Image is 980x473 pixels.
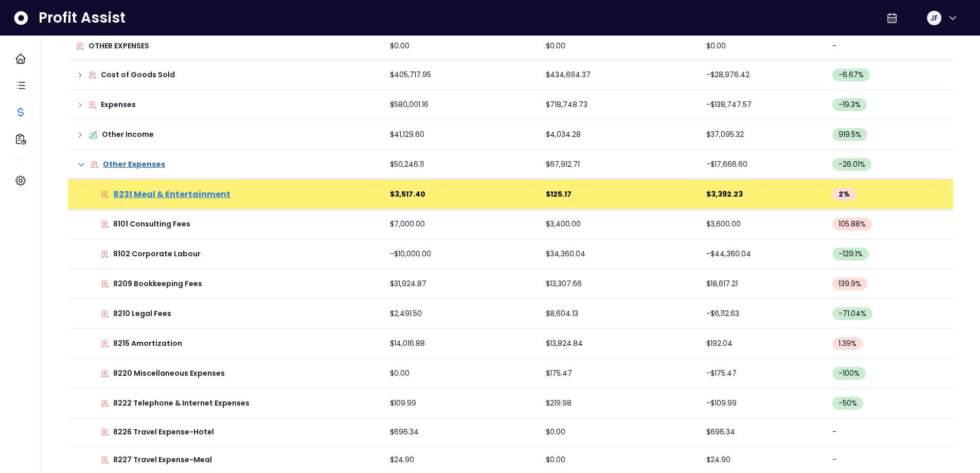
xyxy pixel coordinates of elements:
[698,389,824,418] td: -$109.99
[113,308,171,319] p: 8210 Legal Fees
[101,99,136,110] p: Expenses
[382,269,538,299] td: $31,924.87
[839,398,857,409] span: -50 %
[102,129,154,140] p: Other Income
[382,120,538,150] td: $41,129.60
[538,418,698,446] td: $0.00
[101,69,175,80] p: Cost of Goods Sold
[839,219,866,230] span: 105.88 %
[39,9,126,27] span: Profit Assist
[103,159,165,170] p: Other Expenses
[538,60,698,90] td: $434,694.37
[538,269,698,299] td: $13,307.66
[382,239,538,269] td: -$10,000.00
[113,427,214,437] p: 8226 Travel Expense-Hotel
[824,418,953,446] td: -
[698,299,824,329] td: -$6,112.63
[839,159,865,170] span: -26.01 %
[113,338,182,349] p: 8215 Amortization
[538,150,698,180] td: $67,912.71
[930,13,938,23] span: JF
[382,209,538,239] td: $7,000.00
[698,90,824,120] td: -$138,747.57
[113,188,230,201] p: 8231 Meal & Entertainment
[698,209,824,239] td: $3,600.00
[382,389,538,418] td: $109.99
[538,180,698,209] td: $125.17
[538,239,698,269] td: $34,360.04
[839,249,863,259] span: -129.1 %
[88,41,149,51] p: OTHER EXPENSES
[113,278,202,289] p: 8209 Bookkeeping Fees
[382,299,538,329] td: $2,491.50
[538,329,698,359] td: $13,824.84
[538,120,698,150] td: $4,034.28
[698,239,824,269] td: -$44,360.04
[698,269,824,299] td: $18,617.21
[382,418,538,446] td: $696.34
[382,90,538,120] td: $580,001.16
[698,32,824,60] td: $0.00
[698,359,824,389] td: -$175.47
[839,368,860,379] span: -100 %
[839,278,861,289] span: 139.9 %
[839,338,857,349] span: 1.39 %
[698,150,824,180] td: -$17,666.60
[698,418,824,446] td: $696.34
[839,69,864,80] span: -6.67 %
[698,120,824,150] td: $37,095.32
[538,209,698,239] td: $3,400.00
[113,398,250,409] p: 8222 Telephone & Internet Expenses
[839,129,861,140] span: 919.5 %
[538,389,698,418] td: $219.98
[698,60,824,90] td: -$28,976.42
[113,454,212,465] p: 8227 Travel Expense-Meal
[113,249,201,259] p: 8102 Corporate Labour
[698,329,824,359] td: $192.04
[839,308,866,319] span: -71.04 %
[382,180,538,209] td: $3,517.40
[839,99,861,110] span: -19.3 %
[538,299,698,329] td: $8,604.13
[382,329,538,359] td: $14,016.88
[113,368,225,379] p: 8220 Miscellaneous Expenses
[113,219,190,230] p: 8101 Consulting Fees
[382,60,538,90] td: $405,717.95
[538,359,698,389] td: $175.47
[382,359,538,389] td: $0.00
[824,32,953,60] td: -
[839,189,850,200] span: 2 %
[382,32,538,60] td: $0.00
[538,90,698,120] td: $718,748.73
[698,180,824,209] td: $3,392.23
[382,150,538,180] td: $50,246.11
[538,32,698,60] td: $0.00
